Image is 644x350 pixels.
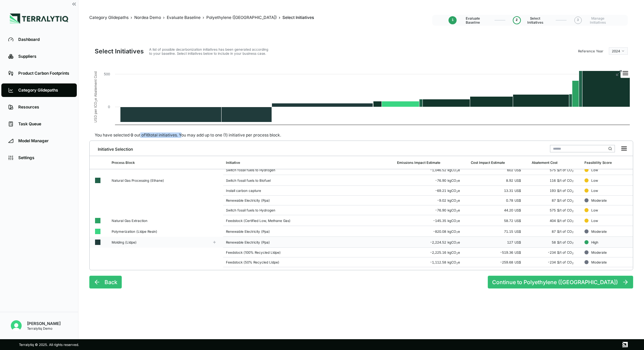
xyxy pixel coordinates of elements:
[456,220,458,223] sub: 2
[514,178,521,182] span: US$
[532,178,579,182] div: 116
[456,190,458,193] sub: 2
[397,160,440,165] div: Emissions Impact Estimate
[532,219,579,223] div: 404
[163,15,165,20] span: ›
[397,229,465,233] div: -820.08
[557,229,574,233] span: $/t of CO
[575,14,612,27] button: 3Manage Initiatives
[572,200,574,203] sub: 2
[447,178,460,182] span: kgCO e
[167,15,201,20] a: Evaluate Baseline
[591,189,598,193] div: Low
[397,260,465,264] div: -1,112.58
[282,15,314,20] span: Select Initiatives
[89,276,122,289] button: Back
[471,160,505,165] div: Cost Impact Estimate
[447,240,460,244] span: kgCO e
[112,219,207,223] div: Natural Gas Extraction
[557,189,574,193] span: $/t of CO
[557,240,574,244] span: $/t of CO
[226,168,392,172] div: Switch fossil fuels to Hydrogen
[514,219,521,223] span: US$
[226,229,392,233] div: Renewable Electricity (Ppa)
[447,198,460,202] span: kgCO e
[557,260,574,264] span: $/t of CO
[591,250,607,254] div: Moderate
[514,168,521,172] span: US$
[572,262,574,265] sub: 2
[471,208,526,212] div: 44.20
[456,200,458,203] sub: 2
[591,168,598,172] div: Low
[514,260,521,264] span: US$
[577,18,579,22] span: 3
[471,168,526,172] div: 602
[226,198,392,202] div: Renewable Electricity (Ppa)
[514,250,521,254] span: US$
[591,240,598,244] div: High
[397,198,465,202] div: -9.02
[557,168,574,172] span: $/t of CO
[471,189,526,193] div: 13.31
[572,242,574,245] sub: 2
[456,170,458,173] sub: 2
[226,208,392,212] div: Switch fossil fuels to Hydrogen
[456,180,458,183] sub: 2
[516,18,518,22] span: 2
[226,240,392,244] div: Renewable Electricity (Ppa)
[206,15,277,20] span: Polyethylene ([GEOGRAPHIC_DATA])
[226,250,392,254] div: Feedstock (100% Recycled Lldpe)
[572,190,574,193] sub: 2
[18,37,70,42] div: Dashboard
[557,198,574,202] span: $/t of CO
[18,155,70,160] div: Settings
[112,178,207,182] div: Natural Gas Processing (Ethane)
[397,240,465,244] div: -2,224.52
[471,198,526,202] div: 0.78
[514,198,521,202] span: US$
[456,231,458,234] sub: 2
[532,208,579,212] div: 575
[456,252,458,255] sub: 2
[108,105,110,109] text: 0
[447,229,460,233] span: kgCO e
[18,54,70,59] div: Suppliers
[226,160,240,165] div: Initiative
[471,250,526,254] div: -519.36
[572,220,574,223] sub: 2
[8,318,24,334] button: Open user button
[557,178,574,182] span: $/t of CO
[532,240,579,244] div: 58
[112,160,135,165] div: Process Block
[89,15,129,20] a: Category Glidepaths
[18,87,70,93] div: Category Glidepaths
[578,47,628,55] div: Reference Year
[226,260,392,264] div: Feedstock (50% Recycled Lldpe)
[523,16,548,24] span: Select Initiatives
[456,210,458,213] sub: 2
[532,160,557,165] div: Abatement Cost
[488,276,633,289] button: Continue to Polyethylene ([GEOGRAPHIC_DATA])
[557,219,574,223] span: $/t of CO
[144,47,274,55] div: A list of possible decarbonization initiatives has been generated according to your baseline. Sel...
[471,219,526,223] div: 58.72
[514,240,521,244] span: US$
[112,229,207,233] div: Polymerization (Lldpe Resin)
[93,71,97,123] span: USD per tCO e Abatement Cost
[572,170,574,173] sub: 2
[447,260,460,264] span: kgCO e
[134,15,161,20] a: Nordea Demo
[10,14,68,24] img: Logo
[279,15,280,20] span: ›
[572,180,574,183] sub: 2
[532,250,579,254] div: -234
[471,240,526,244] div: 127
[532,189,579,193] div: 193
[591,229,607,233] div: Moderate
[591,178,598,182] div: Low
[584,160,612,165] div: Feasibility Score
[397,250,465,254] div: -2,225.16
